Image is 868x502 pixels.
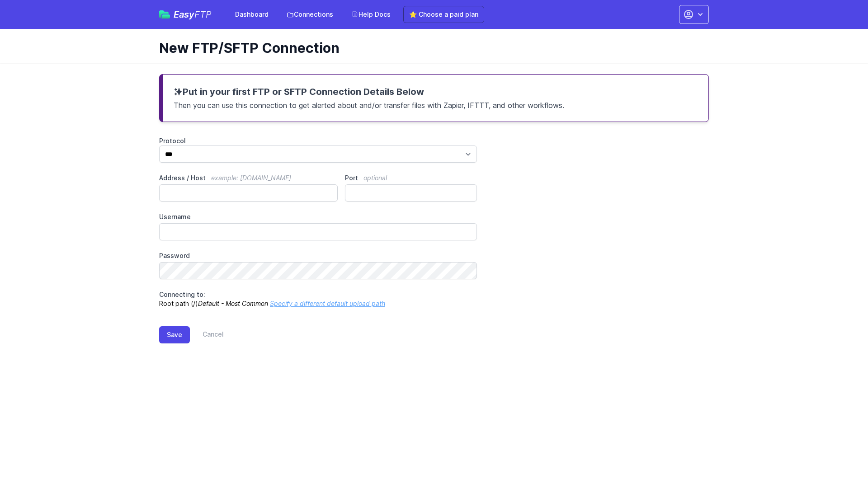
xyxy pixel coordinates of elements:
h1: New FTP/SFTP Connection [159,40,702,56]
h3: Put in your first FTP or SFTP Connection Details Below [174,85,698,98]
a: EasyFTP [159,10,212,19]
label: Protocol [159,136,477,145]
label: Username [159,212,477,221]
p: Then you can use this connection to get alerted about and/or transfer files with Zapier, IFTTT, a... [174,98,698,111]
span: Connecting to: [159,291,205,298]
button: Save [159,326,190,343]
a: Connections [281,6,339,23]
span: example: [DOMAIN_NAME] [211,174,291,182]
img: easyftp_logo.png [159,10,170,19]
a: Dashboard [230,6,274,23]
span: Easy [174,10,212,19]
i: Default - Most Common [198,300,268,307]
label: Port [345,174,477,183]
a: Cancel [190,326,224,343]
p: Root path (/) [159,290,477,308]
a: ⭐ Choose a paid plan [403,6,484,23]
a: Specify a different default upload path [270,300,385,307]
label: Password [159,251,477,260]
span: optional [363,174,387,182]
a: Help Docs [346,6,396,23]
label: Address / Host [159,174,338,183]
span: FTP [194,9,212,20]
